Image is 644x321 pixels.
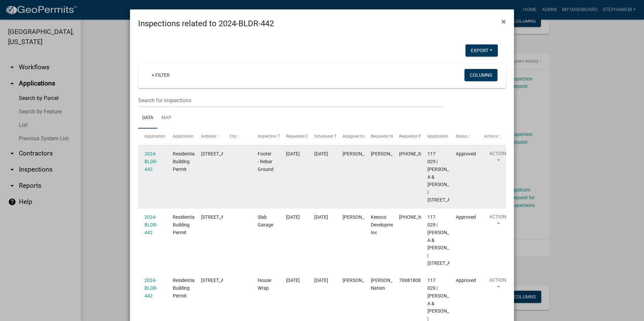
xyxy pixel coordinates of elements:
[371,151,407,156] span: Stephen Cash
[258,214,273,227] span: Slab Garage
[157,107,175,129] a: Map
[195,129,223,145] datatable-header-cell: Address
[173,214,196,235] span: Residential Building Permit
[484,150,512,167] button: Action
[286,151,300,156] span: 05/22/2025
[484,213,512,230] button: Action
[201,134,216,139] span: Address
[421,129,449,145] datatable-header-cell: Application Description
[258,134,286,139] span: Inspection Type
[144,134,165,139] span: Application
[456,278,476,283] span: Approved
[399,214,439,220] span: 706-473-0522
[465,44,498,57] button: Export
[229,134,236,139] span: City
[502,17,506,26] span: ×
[371,278,407,291] span: Troy Nation
[223,129,251,145] datatable-header-cell: City
[314,150,330,158] div: [DATE]
[280,129,308,145] datatable-header-cell: Requested Date
[427,214,469,266] span: 117 029 | KALEY LYNN A & KEVIN P | 177 ROCKVILLE RD
[138,17,274,30] h4: Inspections related to 2024-BLDR-442
[314,277,330,284] div: [DATE]
[496,12,511,31] button: Close
[449,129,478,145] datatable-header-cell: Status
[427,151,469,203] span: 117 029 | KALEY LYNN A & KEVIN P | 177 ROCKVILLE RD
[371,134,401,139] span: Requestor Name
[464,69,497,81] button: Columns
[144,278,158,298] a: 2024-BLDR-442
[399,134,430,139] span: Requestor Phone
[166,129,195,145] datatable-header-cell: Application Type
[371,214,399,235] span: Keeoco Development, Inc
[336,129,364,145] datatable-header-cell: Assigned Inspector
[399,278,426,283] span: 7068180885
[201,278,243,283] span: 177 ROCKVILLE RD
[343,151,379,156] span: Cedrick Moreland
[286,134,314,139] span: Requested Date
[456,151,476,156] span: Approved
[201,214,243,220] span: 177 ROCKVILLE RD
[173,134,203,139] span: Application Type
[201,151,243,156] span: 177 ROCKVILLE RD
[484,134,498,139] span: Actions
[286,214,300,220] span: 06/30/2025
[456,214,476,220] span: Approved
[144,151,158,172] a: 2024-BLDR-442
[138,107,157,129] a: Data
[364,129,393,145] datatable-header-cell: Requestor Name
[343,278,379,283] span: Cedrick Moreland
[456,134,468,139] span: Status
[251,129,280,145] datatable-header-cell: Inspection Type
[478,129,506,145] datatable-header-cell: Actions
[138,129,166,145] datatable-header-cell: Application
[173,278,196,298] span: Residential Building Permit
[393,129,421,145] datatable-header-cell: Requestor Phone
[258,151,273,172] span: Footer - Rebar Ground
[427,134,470,139] span: Application Description
[258,278,271,291] span: House Wrap
[308,129,336,145] datatable-header-cell: Scheduled Time
[484,277,512,293] button: Action
[144,214,158,235] a: 2024-BLDR-442
[314,134,343,139] span: Scheduled Time
[314,213,330,221] div: [DATE]
[343,134,377,139] span: Assigned Inspector
[343,214,379,220] span: Cedrick Moreland
[286,278,300,283] span: 08/28/2025
[399,151,439,156] span: 706-473-0522
[173,151,196,172] span: Residential Building Permit
[138,94,443,107] input: Search for inspections
[146,69,175,81] a: + Filter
